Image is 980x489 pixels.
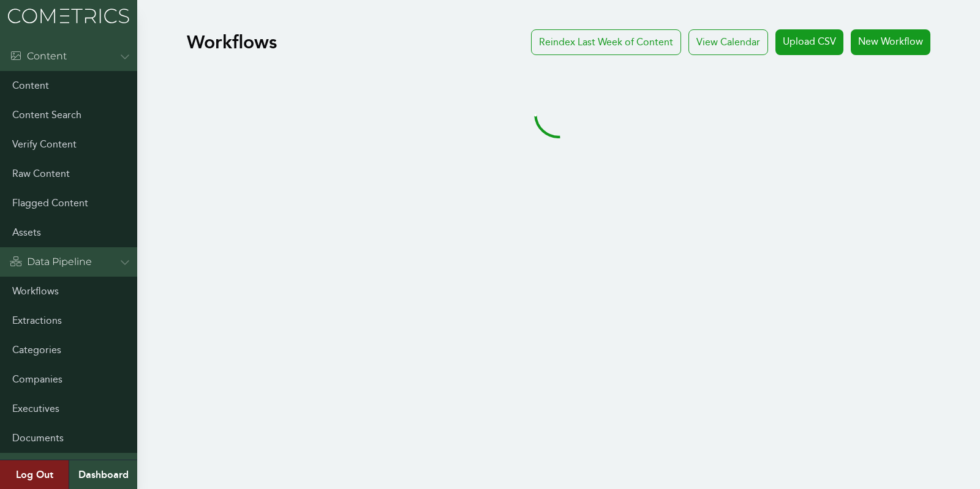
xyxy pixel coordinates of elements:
[534,89,583,138] svg: audio-loading
[69,460,137,489] a: Dashboard
[775,29,843,55] a: Upload CSV
[187,31,277,53] h1: Workflows
[531,29,681,55] a: Reindex Last Week of Content
[688,29,768,55] div: View Calendar
[851,29,930,55] a: New Workflow
[10,255,92,269] div: Data Pipeline
[10,49,67,64] div: Content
